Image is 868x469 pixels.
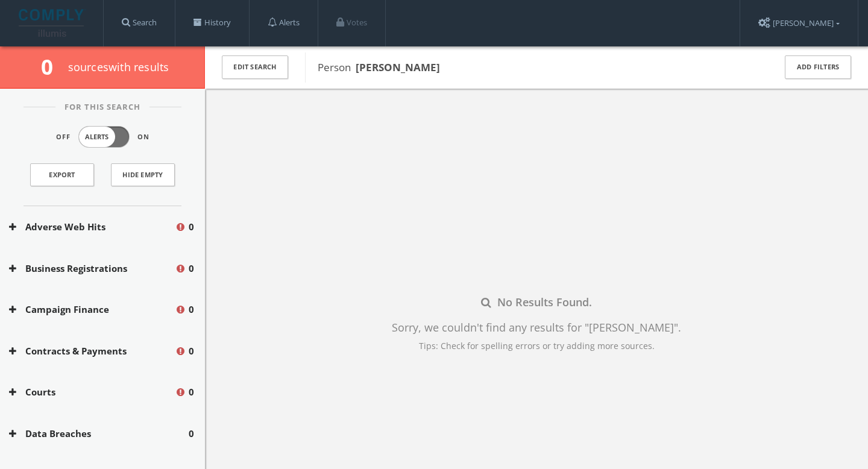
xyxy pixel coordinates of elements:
span: Off [56,132,71,142]
button: Add Filters [785,55,851,79]
div: Tips: Check for spelling errors or try adding more sources. [392,339,681,352]
a: Export [30,163,94,186]
b: [PERSON_NAME] [356,60,440,74]
span: 0 [189,262,194,275]
span: 0 [189,385,194,399]
span: 0 [189,344,194,358]
img: illumis [19,9,86,37]
button: Courts [9,385,175,399]
button: Data Breaches [9,427,189,441]
span: For This Search [55,101,149,113]
span: source s with results [68,60,169,74]
span: 0 [41,52,63,81]
button: Adverse Web Hits [9,220,175,234]
button: Business Registrations [9,262,175,275]
span: 0 [189,220,194,234]
button: Contracts & Payments [9,344,175,358]
span: On [137,132,149,142]
span: 0 [189,303,194,316]
button: Campaign Finance [9,303,175,316]
div: Sorry, we couldn't find any results for " [PERSON_NAME] " . [392,319,681,336]
div: No Results Found. [392,294,681,310]
span: Person [318,60,440,74]
button: Edit Search [222,55,288,79]
span: 0 [189,427,194,441]
button: Hide Empty [111,163,175,186]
